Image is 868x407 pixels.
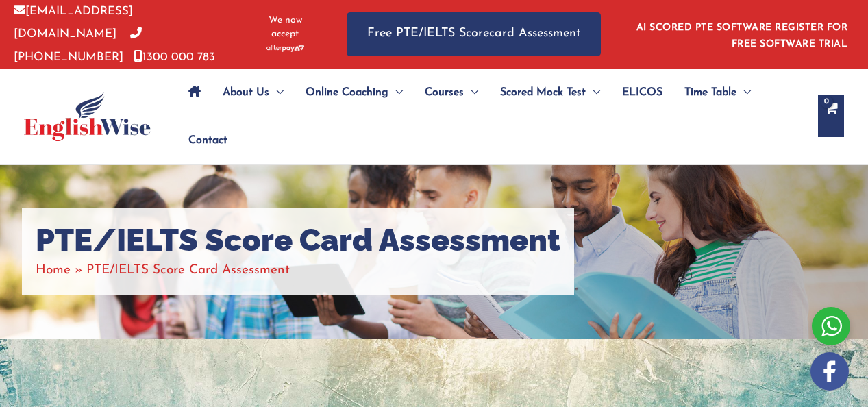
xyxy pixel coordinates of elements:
[736,69,751,116] span: Menu Toggle
[306,69,388,116] span: Online Coaching
[14,5,133,40] a: [EMAIL_ADDRESS][DOMAIN_NAME]
[810,352,849,391] img: white-facebook.png
[295,69,414,116] a: Online CoachingMenu Toggle
[36,259,560,282] nav: Breadcrumbs
[414,69,489,116] a: CoursesMenu Toggle
[177,116,227,164] a: Contact
[622,69,662,116] span: ELICOS
[489,69,611,116] a: Scored Mock TestMenu Toggle
[188,116,227,164] span: Contact
[586,69,600,116] span: Menu Toggle
[684,69,736,116] span: Time Table
[611,69,673,116] a: ELICOS
[24,92,151,141] img: cropped-ew-logo
[636,23,848,49] a: AI SCORED PTE SOFTWARE REGISTER FOR FREE SOFTWARE TRIAL
[388,69,403,116] span: Menu Toggle
[14,28,142,62] a: [PHONE_NUMBER]
[212,69,295,116] a: About UsMenu Toggle
[36,264,71,277] a: Home
[266,45,304,52] img: Afterpay-Logo
[269,69,284,116] span: Menu Toggle
[425,69,464,116] span: Courses
[347,12,601,56] a: Free PTE/IELTS Scorecard Assessment
[673,69,762,116] a: Time TableMenu Toggle
[464,69,478,116] span: Menu Toggle
[177,69,804,164] nav: Site Navigation: Main Menu
[36,222,560,259] h1: PTE/IELTS Score Card Assessment
[223,69,269,116] span: About Us
[86,264,290,277] span: PTE/IELTS Score Card Assessment
[500,69,586,116] span: Scored Mock Test
[628,12,854,56] aside: Header Widget 1
[258,14,312,41] span: We now accept
[818,95,844,137] a: View Shopping Cart, empty
[134,51,215,63] a: 1300 000 783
